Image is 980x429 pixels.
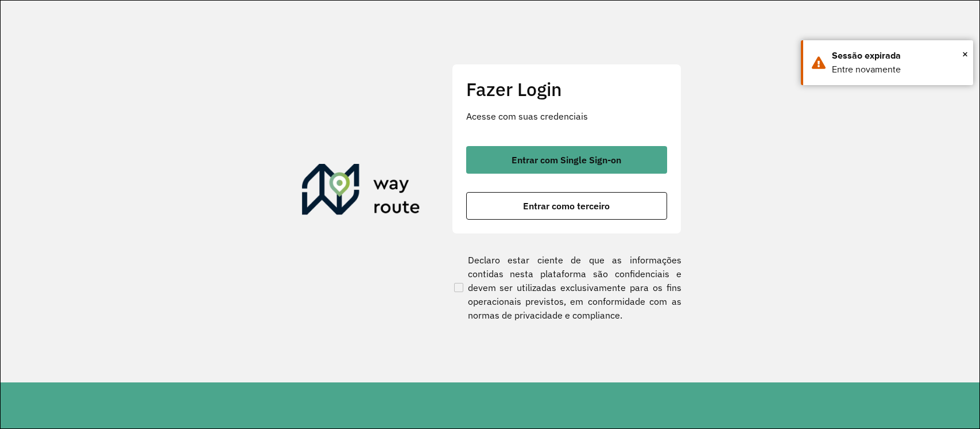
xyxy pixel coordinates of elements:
[512,155,621,164] span: Entrar com Single Sign-on
[832,63,964,76] div: Entre novamente
[302,164,420,219] img: Roteirizador AmbevTech
[962,45,968,63] span: ×
[466,192,667,220] button: button
[832,49,964,63] div: Sessão expirada
[466,146,667,174] button: button
[466,78,667,100] h2: Fazer Login
[962,45,968,63] button: Close
[466,109,667,123] p: Acesse com suas credenciais
[523,201,610,210] span: Entrar como terceiro
[452,253,681,322] label: Declaro estar ciente de que as informações contidas nesta plataforma são confidenciais e devem se...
